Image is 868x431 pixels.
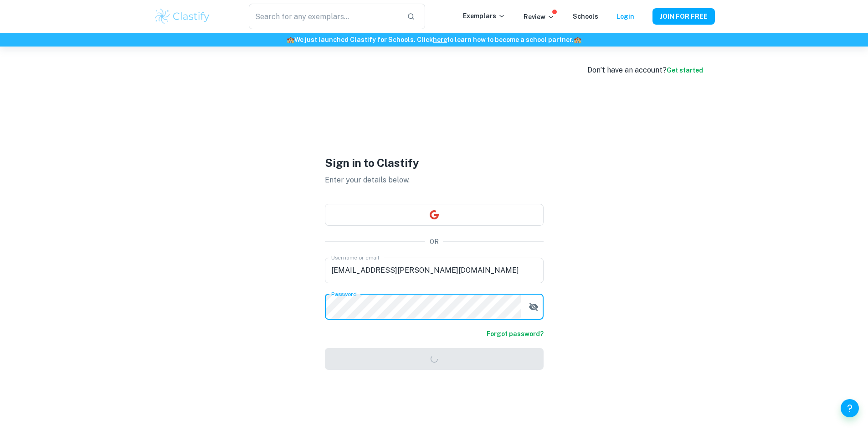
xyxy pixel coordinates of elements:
span: 🏫 [574,36,581,43]
p: OR [430,237,439,247]
label: Password [331,290,356,298]
div: Don’t have an account? [587,65,703,76]
p: Exemplars [463,11,505,21]
p: Review [524,12,555,22]
a: here [433,36,447,43]
a: Login [616,13,634,20]
span: 🏫 [287,36,294,43]
p: Enter your details below. [325,175,544,186]
img: Clastify logo [154,7,211,26]
label: Username or email [331,254,380,261]
h1: Sign in to Clastify [325,155,544,171]
a: Forgot password? [487,329,544,339]
input: Search for any exemplars... [249,4,399,29]
a: Schools [573,13,598,20]
button: Help and Feedback [841,399,859,417]
h6: We just launched Clastify for Schools. Click to learn how to become a school partner. [2,35,866,45]
a: Get started [667,67,703,74]
button: JOIN FOR FREE [652,8,715,25]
